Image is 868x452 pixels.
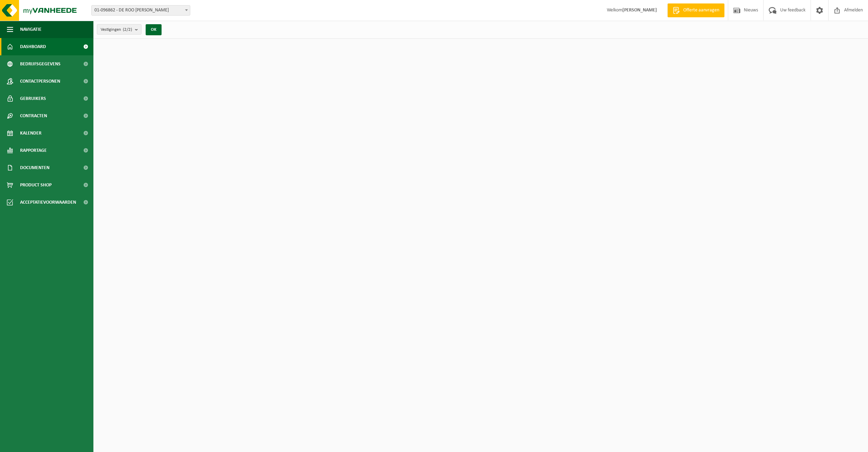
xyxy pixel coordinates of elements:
count: (2/2) [123,27,132,32]
button: Vestigingen(2/2) [97,24,141,35]
span: Documenten [20,159,49,176]
span: Product Shop [20,176,52,194]
span: Dashboard [20,38,46,55]
strong: [PERSON_NAME] [622,8,657,13]
span: Kalender [20,124,42,142]
button: OK [146,24,162,35]
span: 01-096862 - DE ROO MATTHIAS - WAARDAMME [91,5,190,16]
a: Offerte aanvragen [667,3,724,17]
span: Vestigingen [101,25,132,35]
span: Acceptatievoorwaarden [20,194,76,211]
span: Offerte aanvragen [682,7,721,14]
span: Bedrijfsgegevens [20,55,61,73]
span: Rapportage [20,142,47,159]
span: Navigatie [20,21,42,38]
span: Contracten [20,107,47,124]
span: 01-096862 - DE ROO MATTHIAS - WAARDAMME [92,6,190,15]
span: Gebruikers [20,90,46,107]
span: Contactpersonen [20,73,60,90]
